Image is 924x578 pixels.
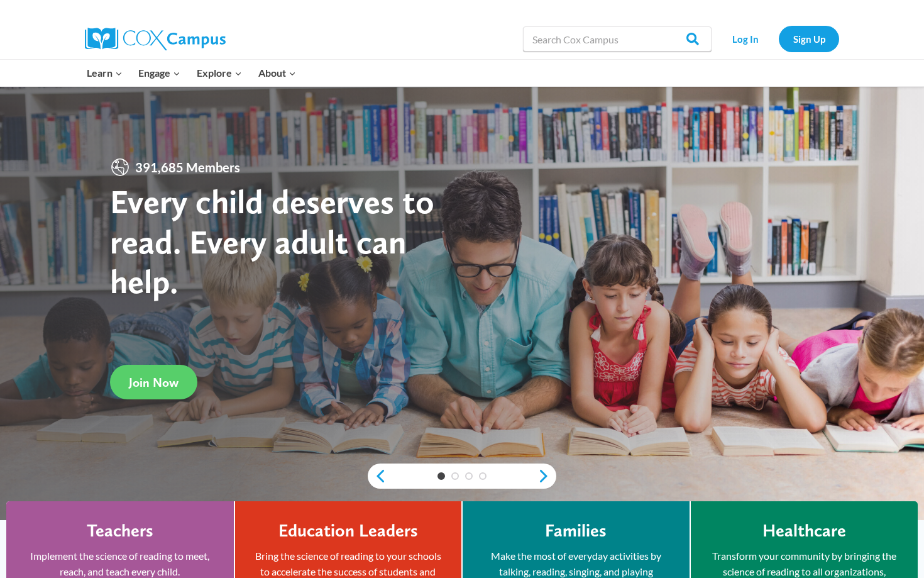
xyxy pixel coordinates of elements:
[451,472,459,480] a: 2
[718,26,839,52] nav: Secondary Navigation
[545,520,607,542] h4: Families
[130,157,245,177] span: 391,685 Members
[87,520,153,542] h4: Teachers
[85,28,226,50] img: Cox Campus
[437,472,445,480] a: 1
[138,65,180,81] span: Engage
[479,472,487,480] a: 4
[87,65,123,81] span: Learn
[129,375,179,390] span: Join Now
[465,472,473,480] a: 3
[110,365,197,399] a: Join Now
[537,469,556,484] a: next
[278,520,418,542] h4: Education Leaders
[110,181,434,301] strong: Every child deserves to read. Every adult can help.
[368,464,556,489] div: content slider buttons
[197,65,242,81] span: Explore
[258,65,296,81] span: About
[779,26,839,52] a: Sign Up
[79,60,304,86] nav: Primary Navigation
[368,469,387,484] a: previous
[718,26,773,52] a: Log In
[523,26,712,52] input: Search Cox Campus
[762,520,846,542] h4: Healthcare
